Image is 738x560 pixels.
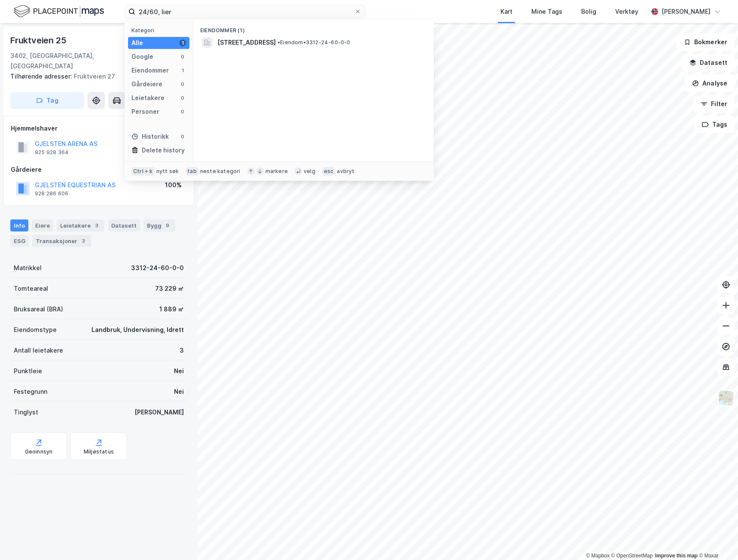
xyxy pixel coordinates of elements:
a: OpenStreetMap [611,553,653,559]
div: Historikk [131,131,169,142]
div: Bygg [143,219,175,231]
div: Tomteareal [14,283,48,294]
div: 3312-24-60-0-0 [131,263,184,273]
div: Nei [174,366,184,376]
button: Tags [695,116,735,133]
div: Tinglyst [14,407,38,417]
div: Nei [174,387,184,397]
div: Gårdeiere [131,79,162,89]
img: Z [718,390,734,406]
div: markere [265,168,288,175]
span: Tilhørende adresser: [10,73,74,80]
div: esc [322,167,335,176]
div: velg [304,168,315,175]
button: Bokmerker [677,33,735,51]
div: Gårdeiere [11,164,187,175]
div: Transaksjoner [32,235,91,247]
a: Mapbox [586,553,610,559]
div: Eiendommer (1) [193,20,434,36]
iframe: Chat Widget [695,519,738,560]
div: Info [10,219,28,231]
div: 3402, [GEOGRAPHIC_DATA], [GEOGRAPHIC_DATA] [10,51,155,71]
button: Filter [693,95,735,113]
div: Google [131,52,153,62]
div: 9 [163,221,172,230]
img: logo.f888ab2527a4732fd821a326f86c7f29.svg [14,4,104,19]
div: neste kategori [200,168,241,175]
div: Landbruk, Undervisning, Idrett [91,325,184,335]
div: Bolig [581,6,596,17]
div: 3 [79,237,88,245]
button: Analyse [685,75,735,92]
span: Eiendom • 3312-24-60-0-0 [278,39,351,46]
div: Kart [500,6,512,17]
button: Tag [10,92,84,109]
a: Improve this map [655,553,698,559]
div: Matrikkel [14,263,42,273]
div: Punktleie [14,366,42,376]
div: Eiere [32,219,53,231]
div: Eiendommer [131,65,169,76]
div: Miljøstatus [84,448,114,455]
div: Alle [131,38,143,48]
div: 3 [180,345,184,356]
div: 928 286 606 [35,190,68,197]
div: Personer [131,107,159,117]
div: Mine Tags [531,6,562,17]
div: 0 [179,133,186,140]
div: Bruksareal (BRA) [14,304,63,314]
div: 0 [179,53,186,60]
div: 1 889 ㎡ [159,304,184,314]
button: Datasett [682,54,735,71]
div: [PERSON_NAME] [662,6,711,17]
div: Fruktveien 25 [10,33,68,47]
div: Kategori [131,27,189,33]
div: Eiendomstype [14,325,57,335]
div: [PERSON_NAME] [134,407,184,417]
span: [STREET_ADDRESS] [217,37,276,48]
div: 925 928 364 [35,149,69,156]
div: Festegrunn [14,387,47,397]
div: ESG [10,235,29,247]
div: 1 [179,40,186,46]
div: 0 [179,94,186,101]
div: tab [186,167,198,176]
div: 0 [179,81,186,88]
div: Ctrl + k [131,167,155,176]
div: nytt søk [156,168,179,175]
div: 100% [165,180,182,190]
div: Hjemmelshaver [11,123,187,134]
div: 73 229 ㎡ [155,283,184,294]
div: 3 [92,221,101,230]
div: Fruktveien 27 [10,71,180,82]
div: Datasett [108,219,140,231]
div: avbryt [337,168,354,175]
div: Kontrollprogram for chat [695,519,738,560]
span: • [278,39,280,46]
input: Søk på adresse, matrikkel, gårdeiere, leietakere eller personer [135,5,354,18]
div: Verktøy [615,6,638,17]
div: Geoinnsyn [25,448,53,455]
div: 0 [179,108,186,115]
div: Antall leietakere [14,345,63,356]
div: Leietakere [57,219,104,231]
div: 1 [179,67,186,74]
div: Delete history [142,145,185,155]
div: Leietakere [131,93,165,103]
